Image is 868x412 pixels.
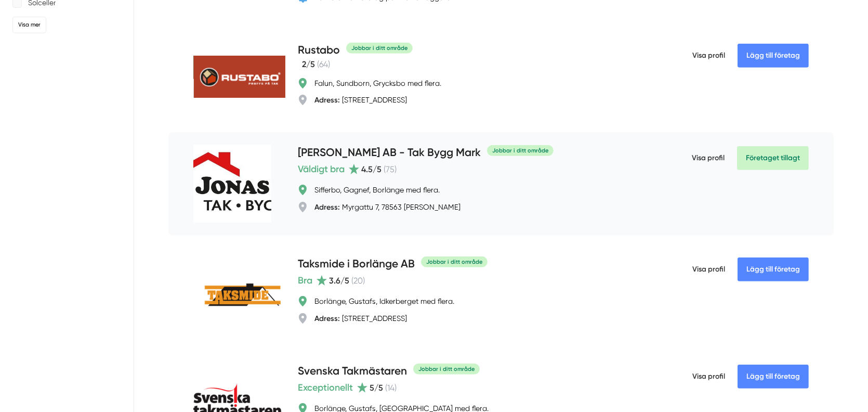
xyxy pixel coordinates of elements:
: Lägg till företag [738,44,809,68]
div: [STREET_ADDRESS] [314,313,407,324]
span: Visa profil [692,363,725,390]
div: Myrgattu 7, 78563 [PERSON_NAME] [314,202,461,212]
div: Jobbar i ditt område [487,145,554,156]
span: 2 /5 [302,59,315,69]
h4: Svenska Takmästaren [298,363,407,380]
: Lägg till företag [738,365,809,389]
span: Exceptionellt [298,380,353,395]
span: 4.5 /5 [361,164,382,174]
strong: Adress: [314,314,340,323]
div: Falun, Sundborn, Grycksbo med flera. [314,78,441,88]
h4: Rustabo [298,42,340,59]
span: 5 /5 [370,383,383,393]
div: Jobbar i ditt område [413,364,480,375]
span: ( 64 ) [317,59,330,69]
div: Visa mer [12,17,46,33]
div: Sifferbo, Gagnef, Borlänge med flera. [314,185,440,195]
span: Visa profil [692,256,725,283]
div: Jobbar i ditt område [421,256,488,267]
: Lägg till företag [738,257,809,281]
h4: Taksmide i Borlänge AB [298,256,415,273]
span: Bra [298,273,312,288]
span: Visa profil [692,145,725,172]
span: ( 75 ) [384,164,397,174]
strong: Adress: [314,95,340,105]
img: Jonas Tak AB - Tak Bygg Mark [193,145,271,223]
span: ( 14 ) [385,383,397,393]
div: [STREET_ADDRESS] [314,95,407,105]
span: Väldigt bra [298,162,345,176]
span: ( 20 ) [351,276,365,286]
: Företaget tillagt [737,146,809,170]
img: Rustabo [193,56,285,97]
div: Jobbar i ditt område [346,43,413,54]
div: Borlänge, Gustafs, Idkerberget med flera. [314,296,454,306]
h4: [PERSON_NAME] AB - Tak Bygg Mark [298,145,481,162]
img: Taksmide i Borlänge AB [193,276,285,310]
span: Visa profil [692,42,725,69]
span: 3.6 /5 [329,276,349,286]
strong: Adress: [314,202,340,212]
